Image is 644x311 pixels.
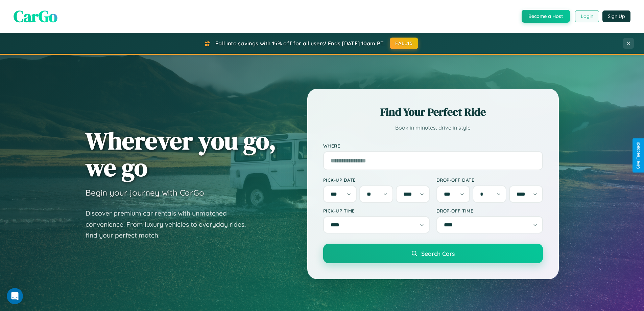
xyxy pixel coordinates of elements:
label: Drop-off Time [436,208,543,214]
span: Fall into savings with 15% off for all users! Ends [DATE] 10am PT. [215,40,385,47]
span: Search Cars [421,250,455,257]
button: Become a Host [522,10,570,23]
label: Pick-up Time [323,208,430,214]
button: Sign Up [602,10,630,22]
div: Give Feedback [636,142,641,169]
button: Login [575,10,599,22]
p: Discover premium car rentals with unmatched convenience. From luxury vehicles to everyday rides, ... [86,208,255,241]
p: Book in minutes, drive in style [323,123,543,133]
button: Search Cars [323,244,543,263]
label: Pick-up Date [323,177,430,183]
h1: Wherever you go, we go [86,127,276,181]
label: Where [323,143,543,149]
span: CarGo [14,5,57,27]
h3: Begin your journey with CarGo [86,187,204,198]
button: FALL15 [390,38,418,49]
label: Drop-off Date [436,177,543,183]
h2: Find Your Perfect Ride [323,105,543,119]
iframe: Intercom live chat [7,288,23,304]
